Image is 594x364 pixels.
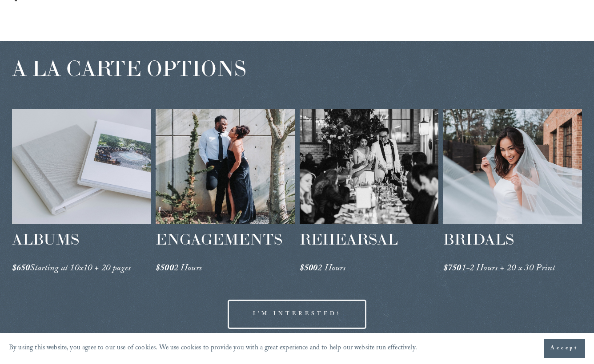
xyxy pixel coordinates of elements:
[544,339,585,358] button: Accept
[12,229,79,249] span: ALBUMS
[300,261,318,277] em: $500
[317,261,345,277] em: 2 Hours
[174,261,202,277] em: 2 Hours
[228,300,366,329] a: I'M INTERESTED!
[9,342,417,355] p: By using this website, you agree to our use of cookies. We use cookies to provide you with a grea...
[156,229,282,249] span: ENGAGEMENTS
[443,229,514,249] span: BRIDALS
[462,261,555,277] em: 1-2 Hours + 20 x 30 Print
[12,55,246,82] span: A LA CARTE OPTIONS
[443,261,462,277] em: $750
[30,261,131,277] em: Starting at 10x10 + 20 pages
[12,261,30,277] em: $650
[550,344,578,353] span: Accept
[156,261,174,277] em: $500
[300,229,398,249] span: REHEARSAL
